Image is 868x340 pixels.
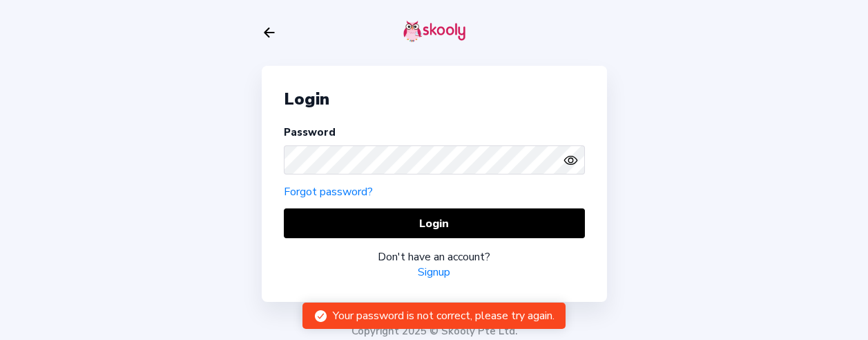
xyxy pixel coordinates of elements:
ion-icon: checkmark circle [314,309,328,323]
div: Don't have an account? [284,249,585,265]
button: arrow back outline [262,25,277,40]
button: eye outlineeye off outline [563,153,584,168]
div: Your password is not correct, please try again. [333,308,554,323]
button: Login [284,208,585,238]
img: skooly-logo.png [403,20,465,42]
a: Signup [418,265,450,280]
a: Forgot password? [284,184,373,199]
div: Login [284,88,585,110]
label: Password [284,125,336,139]
ion-icon: eye outline [563,153,578,168]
